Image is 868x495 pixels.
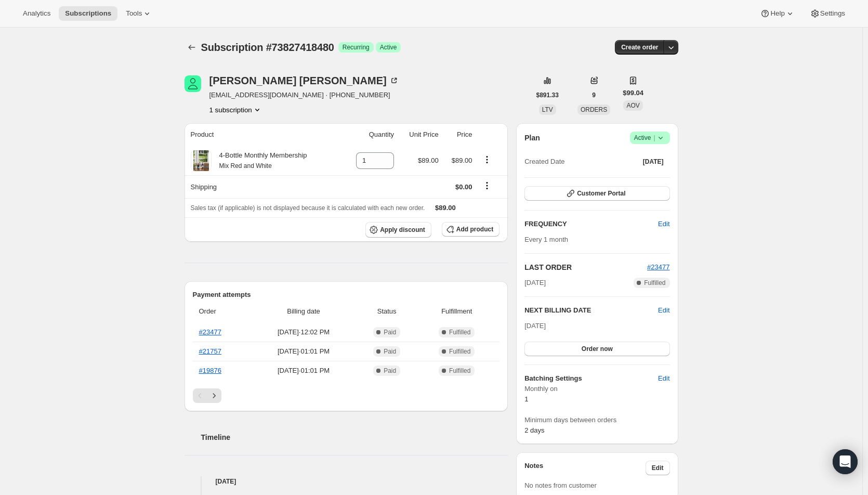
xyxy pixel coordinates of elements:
[592,91,596,99] span: 9
[652,464,664,472] span: Edit
[442,123,476,146] th: Price
[185,476,508,487] h4: [DATE]
[820,9,845,18] span: Settings
[360,306,414,317] span: Status
[524,236,568,243] span: Every 1 month
[201,42,334,53] span: Subscription #73827418480
[623,88,643,98] span: $99.04
[17,6,57,21] button: Analytics
[384,367,396,375] span: Paid
[658,219,669,229] span: Edit
[577,189,625,198] span: Customer Portal
[449,367,470,375] span: Fulfilled
[658,305,669,316] button: Edit
[754,6,801,21] button: Help
[212,150,307,171] div: 4-Bottle Monthly Membership
[120,6,159,21] button: Tools
[435,204,456,212] span: $89.00
[658,373,669,384] span: Edit
[524,395,528,403] span: 1
[626,102,639,109] span: AOV
[343,43,370,51] span: Recurring
[524,461,646,475] h3: Notes
[126,9,142,18] span: Tools
[23,9,50,18] span: Analytics
[185,175,342,198] th: Shipping
[804,6,851,21] button: Settings
[833,449,858,474] div: Open Intercom Messenger
[365,222,431,238] button: Apply discount
[455,183,472,191] span: $0.00
[647,262,669,272] button: #23477
[653,134,655,142] span: |
[59,6,117,21] button: Subscriptions
[524,305,658,316] h2: NEXT BILLING DATE
[380,43,397,51] span: Active
[456,225,493,233] span: Add product
[524,262,647,272] h2: LAST ORDER
[219,162,272,170] small: Mix Red and White
[418,157,439,164] span: $89.00
[342,123,397,146] th: Quantity
[420,306,493,317] span: Fulfillment
[449,347,470,356] span: Fulfilled
[384,347,396,356] span: Paid
[524,415,669,425] span: Minimum days between orders
[524,322,546,330] span: [DATE]
[254,346,353,357] span: [DATE] · 01:01 PM
[254,327,353,337] span: [DATE] · 12:02 PM
[254,306,353,317] span: Billing date
[770,9,784,18] span: Help
[397,123,442,146] th: Unit Price
[524,426,544,434] span: 2 days
[524,157,564,167] span: Created Date
[442,222,499,237] button: Add product
[193,300,251,323] th: Order
[479,180,495,191] button: Shipping actions
[646,461,670,475] button: Edit
[199,328,221,336] a: #23477
[634,133,666,143] span: Active
[524,342,669,356] button: Order now
[647,263,669,271] a: #23477
[524,278,546,288] span: [DATE]
[524,481,597,489] span: No notes from customer
[191,204,425,212] span: Sales tax (if applicable) is not displayed because it is calculated with each new order.
[524,186,669,201] button: Customer Portal
[209,75,399,86] div: [PERSON_NAME] [PERSON_NAME]
[621,43,658,51] span: Create order
[643,158,664,166] span: [DATE]
[530,88,565,102] button: $891.33
[380,226,425,234] span: Apply discount
[199,367,221,374] a: #19876
[384,328,396,336] span: Paid
[586,88,602,102] button: 9
[452,157,472,164] span: $89.00
[185,75,201,92] span: Gloria Manuel
[209,105,262,115] button: Product actions
[207,388,221,403] button: Next
[479,154,495,165] button: Product actions
[652,370,676,387] button: Edit
[65,9,111,18] span: Subscriptions
[542,106,553,113] span: LTV
[254,366,353,376] span: [DATE] · 01:01 PM
[209,90,399,100] span: [EMAIL_ADDRESS][DOMAIN_NAME] · [PHONE_NUMBER]
[524,384,669,394] span: Monthly on
[201,432,508,442] h2: Timeline
[193,290,500,300] h2: Payment attempts
[536,91,559,99] span: $891.33
[199,347,221,355] a: #21757
[644,279,665,287] span: Fulfilled
[652,216,676,232] button: Edit
[185,123,342,146] th: Product
[615,40,664,55] button: Create order
[193,388,500,403] nav: Pagination
[582,345,613,353] span: Order now
[637,154,670,169] button: [DATE]
[185,40,199,55] button: Subscriptions
[449,328,470,336] span: Fulfilled
[581,106,607,113] span: ORDERS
